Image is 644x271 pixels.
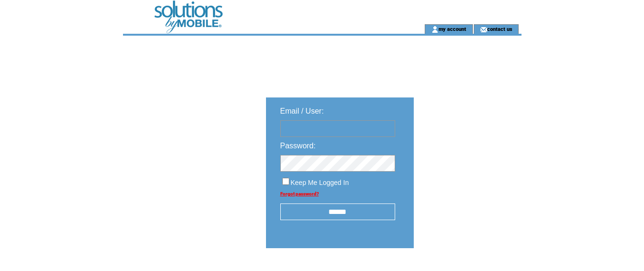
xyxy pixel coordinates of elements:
img: contact_us_icon.gif;jsessionid=2FDFC35C2E226D87DFE91A75F402249F [480,26,487,33]
span: Keep Me Logged In [291,179,349,186]
img: account_icon.gif;jsessionid=2FDFC35C2E226D87DFE91A75F402249F [431,26,439,33]
span: Email / User: [280,107,324,115]
a: Forgot password? [280,191,319,196]
a: contact us [487,26,512,32]
span: Password: [280,142,316,150]
a: my account [439,26,466,32]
